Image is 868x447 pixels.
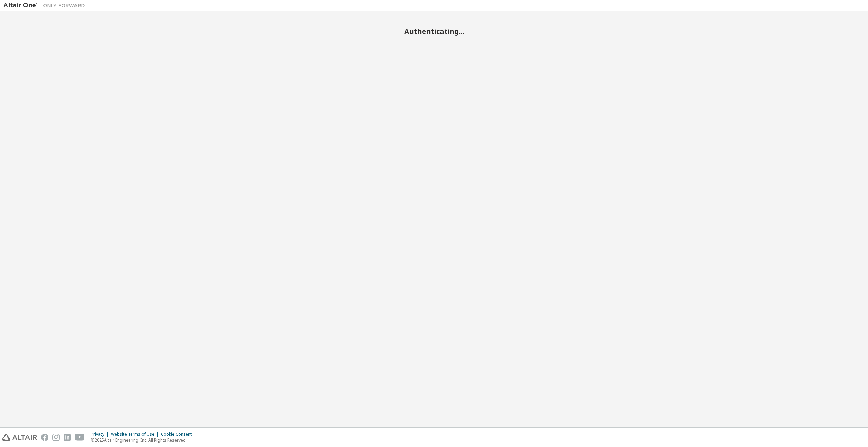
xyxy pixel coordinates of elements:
h2: Authenticating... [3,27,865,36]
img: youtube.svg [75,434,85,441]
p: © 2025 Altair Engineering, Inc. All Rights Reserved. [91,437,196,443]
img: linkedin.svg [64,434,71,441]
img: Altair One [3,2,88,9]
img: altair_logo.svg [2,434,37,441]
div: Cookie Consent [161,432,196,437]
img: instagram.svg [52,434,60,441]
div: Privacy [91,432,111,437]
img: facebook.svg [41,434,48,441]
div: Website Terms of Use [111,432,161,437]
